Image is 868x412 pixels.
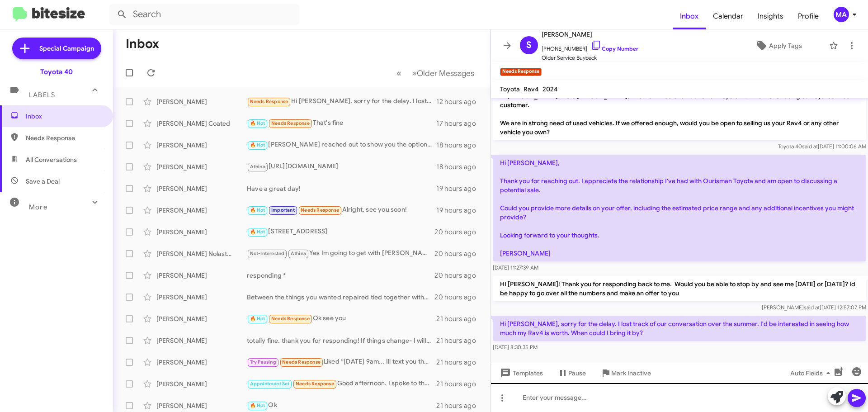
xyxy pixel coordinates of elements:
[436,97,483,106] div: 12 hours ago
[434,227,483,237] div: 20 hours ago
[26,112,103,121] span: Inbox
[156,227,247,237] div: [PERSON_NAME]
[247,248,434,259] div: Yes Im going to get with [PERSON_NAME] to get these answered
[156,314,247,323] div: [PERSON_NAME]
[247,400,436,411] div: Ok
[250,164,265,170] span: Athina
[250,99,288,104] span: Needs Response
[493,88,866,140] p: Hi [PERSON_NAME] this is [PERSON_NAME], Internet Director at Ourisman Toyota 40. Thanks for being...
[436,314,483,323] div: 21 hours ago
[790,365,834,381] span: Auto Fields
[434,271,483,280] div: 20 hours ago
[406,64,480,82] button: Next
[434,293,483,302] div: 20 hours ago
[39,44,94,53] span: Special Campaign
[392,64,480,82] nav: Page navigation example
[493,344,538,350] span: [DATE] 8:30:35 PM
[804,304,820,311] span: said at
[493,276,866,301] p: HI [PERSON_NAME]! Thank you for responding back to me. Would you be able to stop by and see me [D...
[282,359,321,365] span: Needs Response
[156,119,247,128] div: [PERSON_NAME] Coated
[250,229,265,235] span: 🔥 Hot
[247,336,436,345] div: totally fine. thank you for responding! If things change- I will be here for you!
[591,45,638,52] a: Copy Number
[500,85,520,93] span: Toyota
[542,53,638,62] span: Older Service Buyback
[250,359,276,365] span: Try Pausing
[156,358,247,367] div: [PERSON_NAME]
[568,365,586,381] span: Pause
[156,97,247,106] div: [PERSON_NAME]
[436,206,483,215] div: 19 hours ago
[436,336,483,345] div: 21 hours ago
[498,365,543,381] span: Templates
[301,207,339,213] span: Needs Response
[732,38,825,54] button: Apply Tags
[436,358,483,367] div: 21 hours ago
[26,177,60,186] span: Save a Deal
[500,68,542,76] small: Needs Response
[126,37,159,51] h1: Inbox
[434,249,483,258] div: 20 hours ago
[12,38,101,59] a: Special Campaign
[791,3,826,29] span: Profile
[247,313,436,324] div: Ok see you
[156,336,247,345] div: [PERSON_NAME]
[156,184,247,193] div: [PERSON_NAME]
[156,401,247,410] div: [PERSON_NAME]
[412,67,417,79] span: »
[156,162,247,171] div: [PERSON_NAME]
[493,155,866,261] p: Hi [PERSON_NAME], Thank you for reaching out. I appreciate the relationship I've had with Ourisma...
[247,118,436,128] div: That's fine
[29,203,47,211] span: More
[156,249,247,258] div: [PERSON_NAME] Nolastname122406803
[436,141,483,150] div: 18 hours ago
[750,3,791,29] a: Insights
[436,119,483,128] div: 17 hours ago
[247,140,436,150] div: [PERSON_NAME] reached out to show you the options- did you get his message?
[156,206,247,215] div: [PERSON_NAME]
[271,316,310,322] span: Needs Response
[550,365,593,381] button: Pause
[542,29,638,40] span: [PERSON_NAME]
[247,184,436,193] div: Have a great day!
[271,120,310,126] span: Needs Response
[156,293,247,302] div: [PERSON_NAME]
[542,40,638,53] span: [PHONE_NUMBER]
[673,3,706,29] a: Inbox
[491,365,550,381] button: Templates
[109,4,299,25] input: Search
[391,64,407,82] button: Previous
[250,381,290,387] span: Appointment Set
[247,96,436,107] div: Hi [PERSON_NAME], sorry for the delay. I lost track of our conversation over the summer. I'd be i...
[593,365,658,381] button: Mark Inactive
[29,91,55,99] span: Labels
[291,251,306,256] span: Athina
[524,85,539,93] span: Rav4
[706,3,750,29] a: Calendar
[493,264,538,271] span: [DATE] 11:27:39 AM
[26,133,103,142] span: Needs Response
[247,227,434,237] div: [STREET_ADDRESS]
[296,381,334,387] span: Needs Response
[156,141,247,150] div: [PERSON_NAME]
[417,68,474,78] span: Older Messages
[526,38,532,52] span: S
[250,142,265,148] span: 🔥 Hot
[834,7,849,22] div: MA
[611,365,651,381] span: Mark Inactive
[778,143,866,150] span: Toyota 40 [DATE] 11:00:06 AM
[271,207,295,213] span: Important
[250,120,265,126] span: 🔥 Hot
[802,143,818,150] span: said at
[247,271,434,280] div: responding *
[250,316,265,322] span: 🔥 Hot
[156,379,247,388] div: [PERSON_NAME]
[26,155,77,164] span: All Conversations
[436,379,483,388] div: 21 hours ago
[247,161,436,172] div: [URL][DOMAIN_NAME]
[250,403,265,408] span: 🔥 Hot
[762,304,866,311] span: [PERSON_NAME] [DATE] 12:57:07 PM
